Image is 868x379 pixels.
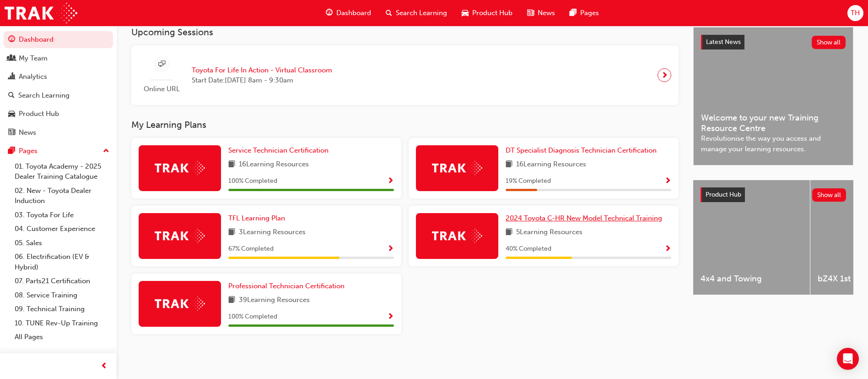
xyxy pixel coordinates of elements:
[701,35,846,49] a: Latest NewsShow all
[11,184,113,208] a: 02. New - Toyota Dealer Induction
[192,65,332,76] span: Toyota For Life In Action - Virtual Classroom
[131,120,679,130] h3: My Learning Plans
[228,244,274,254] span: 67 % Completed
[11,316,113,330] a: 10. TUNE Rev-Up Training
[4,29,113,143] button: DashboardMy TeamAnalyticsSearch LearningProduct HubNews
[158,59,165,70] span: sessionType_ONLINE_URL-icon
[11,330,113,344] a: All Pages
[5,3,77,23] a: Trak
[19,109,59,119] div: Product Hub
[8,147,15,155] span: pages-icon
[19,127,36,138] div: News
[4,87,113,104] a: Search Learning
[506,214,662,222] span: 2024 Toyota C-HR New Model Technical Training
[19,53,48,64] div: My Team
[506,159,512,170] span: book-icon
[228,295,235,306] span: book-icon
[4,50,113,67] a: My Team
[326,7,333,19] span: guage-icon
[11,159,113,184] a: 01. Toyota Academy - 2025 Dealer Training Catalogue
[155,229,205,243] img: Trak
[139,53,671,98] a: Online URLToyota For Life In Action - Virtual ClassroomStart Date:[DATE] 8am - 9:30am
[701,274,803,284] span: 4x4 and Towing
[851,8,860,18] span: TH
[4,68,113,85] a: Analytics
[228,227,235,238] span: book-icon
[228,176,277,187] span: 100 % Completed
[387,313,394,321] span: Show Progress
[228,146,329,154] span: Service Technician Certification
[387,243,394,255] button: Show Progress
[19,71,47,82] div: Analytics
[837,348,859,370] div: Open Intercom Messenger
[8,55,15,63] span: people-icon
[516,159,586,170] span: 16 Learning Resources
[701,133,846,154] span: Revolutionise the way you access and manage your learning resources.
[378,4,454,22] a: search-iconSearch Learning
[664,177,671,186] span: Show Progress
[155,297,205,311] img: Trak
[432,229,482,243] img: Trak
[701,187,846,202] a: Product HubShow all
[228,312,277,322] span: 100 % Completed
[139,84,184,94] span: Online URL
[11,236,113,250] a: 05. Sales
[706,38,741,46] span: Latest News
[103,145,109,157] span: up-icon
[812,36,846,49] button: Show all
[228,145,332,156] a: Service Technician Certification
[812,188,846,202] button: Show all
[4,31,113,48] a: Dashboard
[506,146,657,154] span: DT Specialist Diagnosis Technician Certification
[847,5,863,21] button: TH
[228,281,348,291] a: Professional Technician Certification
[693,180,810,295] a: 4x4 and Towing
[239,295,310,306] span: 39 Learning Resources
[664,243,671,255] button: Show Progress
[387,245,394,253] span: Show Progress
[538,8,555,18] span: News
[11,288,113,302] a: 08. Service Training
[661,69,668,82] span: next-icon
[192,75,332,86] span: Start Date: [DATE] 8am - 9:30am
[11,222,113,236] a: 04. Customer Experience
[387,176,394,187] button: Show Progress
[228,282,345,290] span: Professional Technician Certification
[239,159,309,170] span: 16 Learning Resources
[228,213,289,224] a: TFL Learning Plan
[664,176,671,187] button: Show Progress
[387,177,394,186] span: Show Progress
[11,274,113,288] a: 07. Parts21 Certification
[454,4,520,22] a: car-iconProduct Hub
[506,213,666,224] a: 2024 Toyota C-HR New Model Technical Training
[386,7,392,19] span: search-icon
[155,161,205,175] img: Trak
[506,244,551,254] span: 40 % Completed
[8,110,15,118] span: car-icon
[228,159,235,170] span: book-icon
[527,7,534,19] span: news-icon
[19,146,38,156] div: Pages
[520,4,562,22] a: news-iconNews
[131,27,679,38] h3: Upcoming Sessions
[472,8,512,18] span: Product Hub
[506,176,551,187] span: 19 % Completed
[228,214,285,222] span: TFL Learning Plan
[239,227,306,238] span: 3 Learning Resources
[4,124,113,141] a: News
[506,227,512,238] span: book-icon
[570,7,577,19] span: pages-icon
[701,113,846,133] span: Welcome to your new Training Resource Centre
[396,8,447,18] span: Search Learning
[101,361,108,372] span: prev-icon
[11,208,113,222] a: 03. Toyota For Life
[18,90,70,101] div: Search Learning
[664,245,671,253] span: Show Progress
[336,8,371,18] span: Dashboard
[4,143,113,159] button: Pages
[706,191,741,198] span: Product Hub
[562,4,606,22] a: pages-iconPages
[580,8,599,18] span: Pages
[693,27,853,165] a: Latest NewsShow allWelcome to your new Training Resource CentreRevolutionise the way you access a...
[432,161,482,175] img: Trak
